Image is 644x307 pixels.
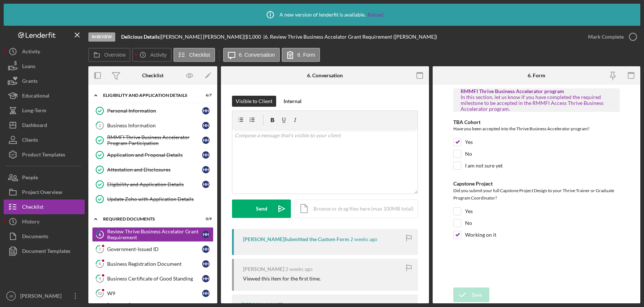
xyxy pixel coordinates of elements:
[98,291,102,296] tspan: 10
[528,73,545,78] div: 6. Form
[453,187,620,204] div: Did you submit your full Capstone Project Design to your Thrive Trainer or Graduate Program Coord...
[92,162,214,177] a: Attestation and DisclosuresHH
[453,125,620,134] div: Have you been accepted into the Thrive Business Accelerator program?
[202,231,210,238] div: H H
[461,88,612,94] div: RMMFI Thrive Business Accelerator program
[4,289,85,303] button: JB[PERSON_NAME]
[22,133,38,149] div: Clients
[239,52,275,58] label: 6. Conversation
[4,147,85,162] a: Product Templates
[202,137,210,144] div: H H
[307,73,343,78] div: 6. Conversation
[92,286,214,301] a: 10W9HH
[92,242,214,257] a: 7Government-Issued IDHH
[107,181,202,187] div: Eligibility and Application Details
[161,34,245,40] div: [PERSON_NAME] [PERSON_NAME] |
[4,200,85,214] button: Checklist
[285,266,313,272] time: 2025-09-04 20:23
[243,266,284,272] div: [PERSON_NAME]
[284,96,302,107] div: Internal
[107,123,202,128] div: Business Information
[99,247,101,251] tspan: 7
[99,261,101,266] tspan: 8
[232,200,291,218] button: Send
[4,88,85,103] button: Educational
[4,229,85,244] a: Documents
[142,73,163,78] div: Checklist
[465,219,472,227] label: No
[4,133,85,147] button: Clients
[202,181,210,188] div: H H
[22,74,38,90] div: Grants
[99,123,101,128] tspan: 2
[9,294,13,298] text: JB
[202,122,210,129] div: H H
[107,246,202,252] div: Government-Issued ID
[22,147,65,164] div: Product Templates
[4,74,85,88] button: Grants
[202,260,210,268] div: H H
[465,138,473,146] label: Yes
[92,148,214,162] a: Application and Proposal DetailsHH
[22,200,43,216] div: Checklist
[18,289,66,305] div: [PERSON_NAME]
[88,48,130,62] button: Overview
[189,52,210,58] label: Checklist
[22,59,35,75] div: Loans
[261,6,383,24] div: A new version of lenderfit is available.
[132,48,171,62] button: Activity
[4,103,85,118] button: Long-Term
[263,34,437,40] div: | 6. Review Thrive Business Accelator Grant Requirement ([PERSON_NAME])
[4,59,85,74] a: Loans
[104,52,126,58] label: Overview
[280,96,305,107] button: Internal
[4,244,85,258] a: Document Templates
[107,229,202,240] div: Review Thrive Business Accelator Grant Requirement
[4,170,85,185] button: People
[107,196,213,202] div: Update Zoho with Application Details
[588,29,624,44] div: Mark Complete
[22,118,47,134] div: Dashboard
[465,150,472,158] label: No
[4,185,85,200] button: Project Overview
[22,170,38,187] div: People
[298,52,315,58] label: 6. Form
[22,244,70,260] div: Document Templates
[465,231,496,239] label: Working on it
[367,12,383,18] a: Reload
[150,52,166,58] label: Activity
[465,162,503,169] label: I am not sure yet
[92,257,214,271] a: 8Business Registration DocumentHH
[236,96,272,107] div: Visible to Client
[4,214,85,229] button: History
[465,208,473,215] label: Yes
[619,275,637,292] iframe: Intercom live chat
[453,119,620,125] div: TBA Cohort
[92,177,214,192] a: Eligibility and Application DetailsHH
[202,166,210,173] div: H H
[198,217,212,221] div: 0 / 9
[107,290,202,296] div: W9
[107,276,202,282] div: Business Certificate of Good Standing
[22,185,62,201] div: Project Overview
[22,214,39,231] div: History
[472,287,482,302] div: Save
[202,275,210,282] div: H H
[4,118,85,133] button: Dashboard
[103,93,193,98] div: Eligibility and Application Details
[121,33,159,40] b: Delicious Details
[350,236,377,242] time: 2025-09-04 20:23
[92,133,214,148] a: RMMFI Thrive Business Accelerator Program ParticipationHH
[92,118,214,133] a: 2Business InformationHH
[245,33,261,40] span: $1,000
[107,108,202,114] div: Personal Information
[107,167,202,173] div: Attestation and Disclosures
[173,48,215,62] button: Checklist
